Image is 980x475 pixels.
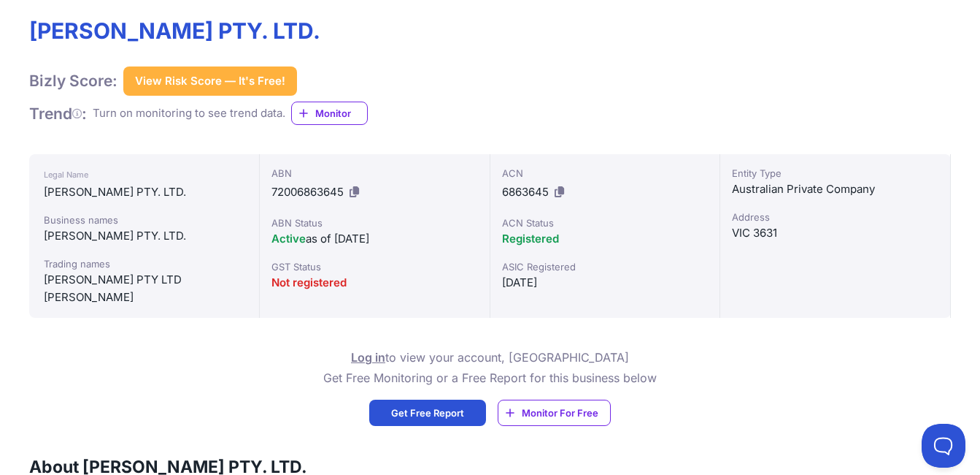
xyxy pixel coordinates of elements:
[271,232,306,246] span: Active
[29,104,87,123] h1: Trend :
[29,18,368,44] h1: [PERSON_NAME] PTY. LTD.
[502,274,709,292] div: [DATE]
[271,259,478,274] div: GST Status
[271,185,344,199] span: 72006863645
[44,271,244,289] div: [PERSON_NAME] PTY LTD
[351,350,385,365] a: Log in
[271,216,478,230] div: ABN Status
[44,166,244,183] div: Legal Name
[502,232,559,246] span: Registered
[93,105,285,122] div: Turn on monitoring to see trend data.
[732,210,938,224] div: Address
[271,166,478,180] div: ABN
[732,166,938,180] div: Entity Type
[498,400,611,426] a: Monitor For Free
[44,256,244,271] div: Trading names
[271,230,478,248] div: as of [DATE]
[315,106,367,121] span: Monitor
[44,227,244,245] div: [PERSON_NAME] PTY. LTD.
[271,275,347,289] span: Not registered
[502,166,709,180] div: ACN
[323,347,657,388] p: to view your account, [GEOGRAPHIC_DATA] Get Free Monitoring or a Free Report for this business below
[29,71,117,91] h1: Bizly Score:
[502,216,709,230] div: ACN Status
[44,183,244,201] div: [PERSON_NAME] PTY. LTD.
[369,400,486,426] a: Get Free Report
[922,424,965,468] iframe: Toggle Customer Support
[44,213,244,227] div: Business names
[502,259,709,274] div: ASIC Registered
[391,406,464,420] span: Get Free Report
[522,406,598,420] span: Monitor For Free
[123,66,297,96] button: View Risk Score — It's Free!
[502,185,549,199] span: 6863645
[732,224,938,242] div: VIC 3631
[732,180,938,198] div: Australian Private Company
[44,289,244,306] div: [PERSON_NAME]
[291,102,368,125] a: Monitor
